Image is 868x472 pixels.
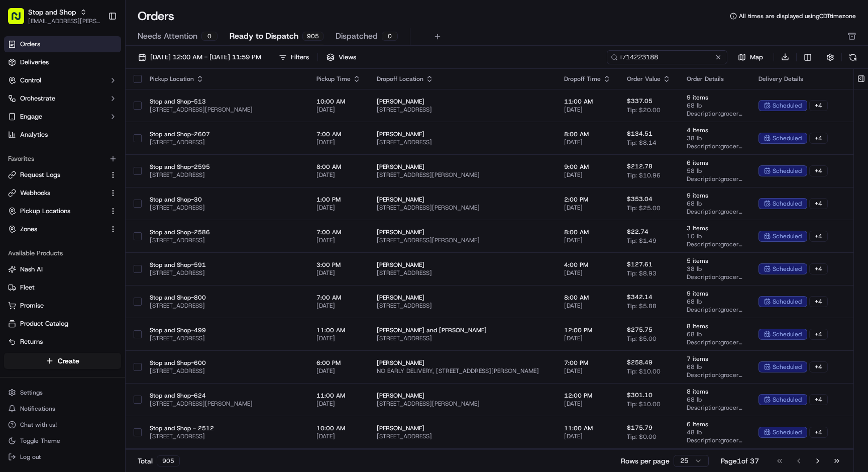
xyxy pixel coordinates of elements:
[377,269,548,277] span: [STREET_ADDRESS]
[316,367,361,375] span: [DATE]
[171,99,183,111] button: Start new chat
[28,7,76,17] span: Stop and Shop
[100,249,122,257] span: Pylon
[8,170,105,179] a: Request Logs
[20,130,48,139] span: Analytics
[377,130,548,138] span: [PERSON_NAME]
[8,188,105,198] a: Webhooks
[809,198,828,209] div: + 4
[377,392,548,400] span: [PERSON_NAME]
[150,130,300,138] span: Stop and Shop-2607
[687,93,742,102] span: 9 items
[4,316,121,332] button: Product Catalog
[564,204,611,212] span: [DATE]
[564,334,611,342] span: [DATE]
[846,50,860,64] button: Refresh
[316,138,361,146] span: [DATE]
[20,40,40,49] span: Orders
[4,203,121,219] button: Pickup Locations
[687,420,742,428] span: 6 items
[20,94,55,103] span: Orchestrate
[773,102,802,110] span: scheduled
[4,109,121,125] button: Engage
[20,283,35,292] span: Fleet
[150,236,300,244] span: [STREET_ADDRESS]
[20,76,41,85] span: Control
[809,394,828,405] div: + 4
[20,170,60,179] span: Request Logs
[26,65,181,75] input: Got a question? Start typing here...
[377,424,548,432] span: [PERSON_NAME]
[564,98,611,106] span: 11:00 AM
[809,100,828,111] div: + 4
[8,337,117,346] a: Returns
[316,334,361,342] span: [DATE]
[150,138,300,146] span: [STREET_ADDRESS]
[20,156,28,164] img: 1736555255976-a54dd68f-1ca7-489b-9aae-adbdc363a1c4
[4,353,121,369] button: Create
[20,112,42,121] span: Engage
[20,453,41,461] span: Log out
[377,98,548,106] span: [PERSON_NAME]
[4,151,121,167] div: Favorites
[83,183,87,191] span: •
[8,283,117,292] a: Fleet
[20,183,28,192] img: 1736555255976-a54dd68f-1ca7-489b-9aae-adbdc363a1c4
[687,396,742,404] span: 68 lb
[731,51,770,63] button: Map
[564,302,611,310] span: [DATE]
[20,405,55,413] span: Notifications
[627,293,653,301] span: $342.14
[377,261,548,269] span: [PERSON_NAME]
[687,330,742,338] span: 68 lb
[564,432,611,440] span: [DATE]
[377,228,548,236] span: [PERSON_NAME]
[687,102,742,110] span: 68 lb
[377,294,548,302] span: [PERSON_NAME]
[31,156,81,164] span: [PERSON_NAME]
[377,334,548,342] span: [STREET_ADDRESS]
[20,421,57,429] span: Chat with us!
[20,301,44,310] span: Promise
[4,298,121,314] button: Promise
[58,356,79,366] span: Create
[10,40,183,56] p: Welcome 👋
[687,192,742,200] span: 9 items
[627,433,657,441] span: Tip: $0.00
[316,432,361,440] span: [DATE]
[20,188,50,198] span: Webhooks
[316,359,361,367] span: 6:00 PM
[377,367,548,375] span: NO EARLY DELIVERY, [STREET_ADDRESS][PERSON_NAME]
[316,106,361,114] span: [DATE]
[45,106,138,114] div: We're available if you need us!
[150,432,300,440] span: [STREET_ADDRESS]
[8,207,105,216] a: Pickup Locations
[627,75,671,83] div: Order Value
[377,432,548,440] span: [STREET_ADDRESS]
[377,106,548,114] span: [STREET_ADDRESS]
[85,226,93,234] div: 💻
[4,279,121,296] button: Fleet
[627,367,661,375] span: Tip: $10.00
[95,225,161,235] span: API Documentation
[4,4,104,28] button: Stop and Shop[EMAIL_ADDRESS][PERSON_NAME][DOMAIN_NAME]
[4,245,121,261] div: Available Products
[627,195,653,203] span: $353.04
[564,138,611,146] span: [DATE]
[687,159,742,167] span: 6 items
[4,418,121,432] button: Chat with us!
[773,396,802,404] span: scheduled
[564,163,611,171] span: 9:00 AM
[316,196,361,204] span: 1:00 PM
[20,265,43,274] span: Nash AI
[8,301,117,310] a: Promise
[687,208,742,216] span: Description: grocery bags
[687,306,742,314] span: Description: grocery bags
[687,240,742,248] span: Description: grocery bags
[564,130,611,138] span: 8:00 AM
[773,265,802,273] span: scheduled
[21,96,39,114] img: 3855928211143_97847f850aaaf9af0eff_72.jpg
[71,249,122,257] a: Powered byPylon
[627,391,653,399] span: $301.10
[809,231,828,242] div: + 4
